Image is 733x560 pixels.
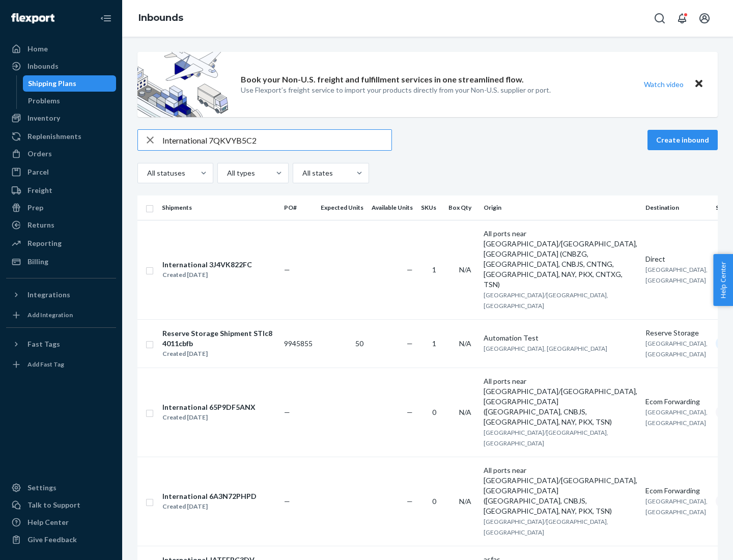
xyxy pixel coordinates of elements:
[484,518,608,536] span: [GEOGRAPHIC_DATA]/[GEOGRAPHIC_DATA], [GEOGRAPHIC_DATA]
[6,514,116,530] a: Help Center
[645,328,708,338] div: Reserve Storage
[484,376,637,427] div: All ports near [GEOGRAPHIC_DATA]/[GEOGRAPHIC_DATA], [GEOGRAPHIC_DATA] ([GEOGRAPHIC_DATA], CNBJS, ...
[28,96,60,106] div: Problems
[146,168,147,178] input: All statuses
[27,185,52,195] div: Freight
[162,260,252,270] div: International 3J4VK822FC
[27,311,73,319] div: Add Integration
[317,195,368,220] th: Expected Units
[158,195,280,220] th: Shipments
[6,128,116,145] a: Replenishments
[480,195,641,220] th: Origin
[6,254,116,270] a: Billing
[284,265,290,274] span: —
[432,408,436,416] span: 0
[484,333,637,343] div: Automation Test
[6,164,116,180] a: Parcel
[407,265,413,274] span: —
[6,287,116,303] button: Integrations
[407,339,413,348] span: —
[368,195,417,220] th: Available Units
[692,77,706,92] button: Close
[27,339,60,349] div: Fast Tags
[355,339,363,348] span: 50
[647,130,718,150] button: Create inbound
[162,491,257,501] div: International 6A3N72PHPD
[645,254,708,264] div: Direct
[280,195,317,220] th: PO#
[407,497,413,506] span: —
[6,58,116,74] a: Inbounds
[27,290,70,300] div: Integrations
[645,408,708,427] span: [GEOGRAPHIC_DATA], [GEOGRAPHIC_DATA]
[162,270,252,280] div: Created [DATE]
[23,93,117,109] a: Problems
[6,336,116,352] button: Fast Tags
[672,8,692,29] button: Open notifications
[417,195,444,220] th: SKUs
[6,356,116,373] a: Add Fast Tag
[27,44,48,54] div: Home
[27,360,64,369] div: Add Fast Tag
[241,74,524,86] p: Book your Non-U.S. freight and fulfillment services in one streamlined flow.
[284,497,290,506] span: —
[138,12,183,23] a: Inbounds
[650,8,670,29] button: Open Search Box
[27,483,57,493] div: Settings
[162,328,275,349] div: Reserve Storage Shipment STIc84011cbfb
[459,497,471,506] span: N/A
[641,195,712,220] th: Destination
[6,182,116,199] a: Freight
[27,500,80,510] div: Talk to Support
[484,291,608,310] span: [GEOGRAPHIC_DATA]/[GEOGRAPHIC_DATA], [GEOGRAPHIC_DATA]
[637,77,690,92] button: Watch video
[484,229,637,290] div: All ports near [GEOGRAPHIC_DATA]/[GEOGRAPHIC_DATA], [GEOGRAPHIC_DATA] (CNBZG, [GEOGRAPHIC_DATA], ...
[27,238,62,248] div: Reporting
[645,497,708,516] span: [GEOGRAPHIC_DATA], [GEOGRAPHIC_DATA]
[162,130,391,150] input: Search inbounds by name, destination, msku...
[444,195,480,220] th: Box Qty
[162,402,256,412] div: International 65P9DF5ANX
[28,78,76,89] div: Shipping Plans
[459,265,471,274] span: N/A
[162,349,275,359] div: Created [DATE]
[645,340,708,358] span: [GEOGRAPHIC_DATA], [GEOGRAPHIC_DATA]
[27,131,81,142] div: Replenishments
[27,517,69,527] div: Help Center
[694,8,715,29] button: Open account menu
[27,61,59,71] div: Inbounds
[27,220,54,230] div: Returns
[11,13,54,23] img: Flexport logo
[484,345,607,352] span: [GEOGRAPHIC_DATA], [GEOGRAPHIC_DATA]
[162,501,257,512] div: Created [DATE]
[645,486,708,496] div: Ecom Forwarding
[6,480,116,496] a: Settings
[27,257,48,267] div: Billing
[6,41,116,57] a: Home
[432,497,436,506] span: 0
[301,168,302,178] input: All states
[241,85,551,95] p: Use Flexport’s freight service to import your products directly from your Non-U.S. supplier or port.
[27,203,43,213] div: Prep
[459,408,471,416] span: N/A
[713,254,733,306] button: Help Center
[6,146,116,162] a: Orders
[484,465,637,516] div: All ports near [GEOGRAPHIC_DATA]/[GEOGRAPHIC_DATA], [GEOGRAPHIC_DATA] ([GEOGRAPHIC_DATA], CNBJS, ...
[226,168,227,178] input: All types
[280,319,317,368] td: 9945855
[284,408,290,416] span: —
[432,339,436,348] span: 1
[27,535,77,545] div: Give Feedback
[6,235,116,251] a: Reporting
[23,75,117,92] a: Shipping Plans
[6,531,116,548] button: Give Feedback
[27,113,60,123] div: Inventory
[162,412,256,423] div: Created [DATE]
[6,217,116,233] a: Returns
[645,397,708,407] div: Ecom Forwarding
[6,497,116,513] a: Talk to Support
[27,149,52,159] div: Orders
[6,110,116,126] a: Inventory
[459,339,471,348] span: N/A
